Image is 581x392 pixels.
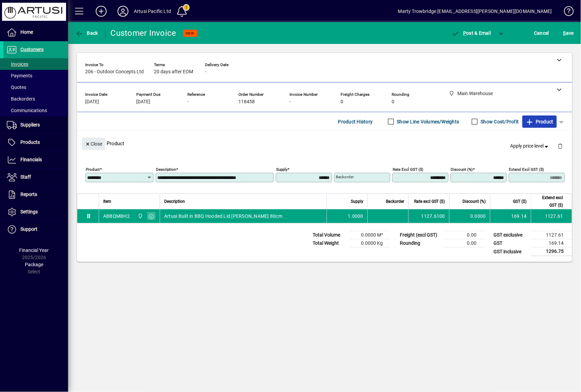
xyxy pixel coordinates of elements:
span: Item [103,198,111,205]
span: Rate excl GST ($) [414,198,445,205]
mat-label: Product [86,167,100,172]
td: 1127.61 [531,231,572,239]
td: Total Weight [309,239,350,247]
span: Description [164,198,185,205]
a: Financials [3,151,68,168]
span: Supply [351,198,363,205]
mat-label: Backorder [336,175,354,179]
a: Products [3,134,68,151]
span: Product History [338,116,373,127]
span: GST ($) [513,198,527,205]
button: Post & Email [448,27,494,39]
span: Artusi Built in BBQ Hooded Lid [PERSON_NAME] 80cm [164,213,282,220]
button: Profile [112,5,134,17]
span: Support [20,226,37,232]
span: Close [85,138,103,150]
button: Close [82,138,105,150]
span: S [563,30,566,36]
span: Apply price level [511,142,550,150]
a: Reports [3,186,68,203]
button: Delete [552,138,569,154]
a: Knowledge Base [559,1,572,24]
span: Staff [20,174,31,180]
mat-label: Extend excl GST ($) [509,167,544,172]
span: Communications [7,108,47,113]
td: GST [490,239,531,247]
td: 0.0000 [449,209,490,223]
app-page-header-button: Delete [552,143,569,149]
span: NEW [186,31,194,35]
span: 206 - Outdoor Concepts Ltd [85,69,144,75]
span: Customers [20,47,44,52]
span: Quotes [7,85,26,90]
a: Home [3,24,68,41]
span: Suppliers [20,122,40,127]
td: 0.0000 M³ [350,231,391,239]
span: Products [20,139,40,145]
div: Customer Invoice [111,28,176,39]
div: Product [77,131,572,156]
a: Support [3,221,68,238]
span: 20 days after EOM [154,69,193,75]
mat-label: Rate excl GST ($) [393,167,423,172]
a: Quotes [3,81,68,93]
mat-label: Discount (%) [451,167,473,172]
td: Rounding [396,239,444,247]
span: Payments [7,73,32,78]
span: ave [563,28,574,39]
label: Show Cost/Profit [480,118,519,125]
mat-label: Description [156,167,176,172]
span: Extend excl GST ($) [535,194,563,209]
td: Total Volume [309,231,350,239]
button: Product History [335,116,376,128]
span: - [289,99,291,105]
a: Suppliers [3,117,68,134]
td: 0.00 [444,239,485,247]
span: 1.0000 [348,213,364,220]
span: - [205,69,206,75]
span: Discount (%) [463,198,486,205]
span: [DATE] [136,99,150,105]
span: Home [20,29,33,35]
td: 0.00 [444,231,485,239]
td: Freight (excl GST) [396,231,444,239]
span: Backorder [386,198,404,205]
button: Save [562,27,576,39]
span: P [464,30,467,36]
span: Product [526,116,553,127]
td: 1296.75 [531,247,572,256]
td: 169.14 [490,209,531,223]
a: Invoices [3,58,68,70]
span: Backorders [7,96,35,102]
span: Invoices [7,61,28,67]
span: Settings [20,209,38,214]
span: Financials [20,157,42,162]
td: 0.0000 Kg [350,239,391,247]
label: Show Line Volumes/Weights [396,118,459,125]
button: Apply price level [508,140,553,152]
td: GST exclusive [490,231,531,239]
button: Add [90,5,112,17]
span: Package [25,262,43,267]
span: [DATE] [85,99,99,105]
button: Product [522,116,557,128]
td: GST inclusive [490,247,531,256]
div: ABBQMBH2 [103,213,130,220]
app-page-header-button: Close [80,140,107,147]
div: Marty Trowbridge [EMAIL_ADDRESS][PERSON_NAME][DOMAIN_NAME] [398,6,552,17]
a: Settings [3,203,68,221]
span: - [187,99,189,105]
div: Artusi Pacific Ltd [134,6,171,17]
span: ost & Email [452,30,491,36]
span: 0 [392,99,394,105]
span: Reports [20,192,37,197]
span: Back [75,30,98,36]
button: Cancel [533,27,551,39]
span: Financial Year [19,247,49,253]
button: Back [74,27,100,39]
span: 118458 [238,99,255,105]
a: Backorders [3,93,68,105]
a: Staff [3,169,68,186]
span: Cancel [534,28,549,39]
td: 1127.61 [531,209,572,223]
